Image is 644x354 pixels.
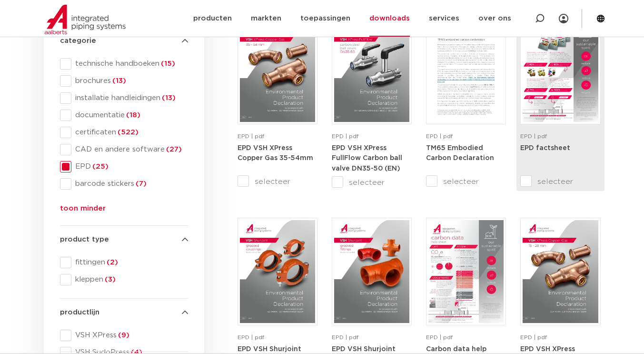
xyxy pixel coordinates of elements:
[520,334,547,340] span: EPD | pdf
[60,92,188,104] div: installatie handleidingen(13)
[332,144,402,172] a: EPD VSH XPress FullFlow Carbon ball valve DN35-50 (EN)
[60,75,188,87] div: brochures(13)
[125,111,140,119] span: (18)
[60,178,188,190] div: barcode stickers(7)
[60,110,188,121] div: documentatie(18)
[159,60,175,67] span: (15)
[238,133,264,139] span: EPD | pdf
[60,307,188,318] h4: productlijn
[60,274,188,285] div: kleppen(3)
[71,179,188,189] span: barcode stickers
[117,332,129,339] span: (9)
[60,35,188,47] h4: categorie
[71,145,188,154] span: CAD en andere software
[71,93,188,103] span: installatie handleidingen
[426,144,494,162] a: TM65 Embodied Carbon Declaration
[71,111,188,120] span: documentatie
[332,334,358,340] span: EPD | pdf
[71,331,188,340] span: VSH XPress
[426,133,453,139] span: EPD | pdf
[165,146,182,153] span: (27)
[91,163,109,170] span: (25)
[103,276,116,283] span: (3)
[60,58,188,70] div: technische handboeken(15)
[60,257,188,268] div: fittingen(2)
[238,176,317,187] label: selecteer
[332,177,412,188] label: selecteer
[71,128,188,137] span: certificaten
[426,334,453,340] span: EPD | pdf
[134,180,147,187] span: (7)
[105,259,118,266] span: (2)
[60,127,188,138] div: certificaten(522)
[520,144,570,152] a: EPD factsheet
[334,19,409,122] img: VSH-XPress-Carbon-BallValveDN35-50_A4EPD_5011435-_2024_1.0_EN-pdf.jpg
[71,275,188,284] span: kleppen
[60,144,188,155] div: CAD en andere software(27)
[160,94,176,101] span: (13)
[428,19,504,122] img: TM65-Embodied-Carbon-Declaration-pdf.jpg
[60,330,188,341] div: VSH XPress(9)
[71,76,188,86] span: brochures
[523,220,598,323] img: VSH-XPress-Copper-Gas-15-28mm_A4EPD_5011481_EN-pdf.jpg
[71,162,188,172] span: EPD
[71,59,188,69] span: technische handboeken
[426,176,506,187] label: selecteer
[428,220,504,323] img: Carbon-data-help-sheet-pdf.jpg
[523,19,598,122] img: Aips-EPD-A4Factsheet_NL-pdf.jpg
[116,129,139,136] span: (522)
[71,258,188,267] span: fittingen
[520,176,600,187] label: selecteer
[238,334,264,340] span: EPD | pdf
[240,19,315,122] img: VSH-XPress-Copper-Gas-35-54mm_A4EPD_5011490_EN-pdf.jpg
[334,220,409,323] img: VSH-Shurjoint-Grooved-Fittings_A4EPD_5011523_EN-pdf.jpg
[238,144,313,162] a: EPD VSH XPress Copper Gas 35-54mm
[60,161,188,172] div: EPD(25)
[60,203,106,218] button: toon minder
[332,133,358,139] span: EPD | pdf
[240,220,315,323] img: VSH-Shurjoint-Grooved-Couplings_A4EPD_5011512_EN-pdf.jpg
[520,133,547,139] span: EPD | pdf
[60,234,188,245] h4: product type
[111,77,126,84] span: (13)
